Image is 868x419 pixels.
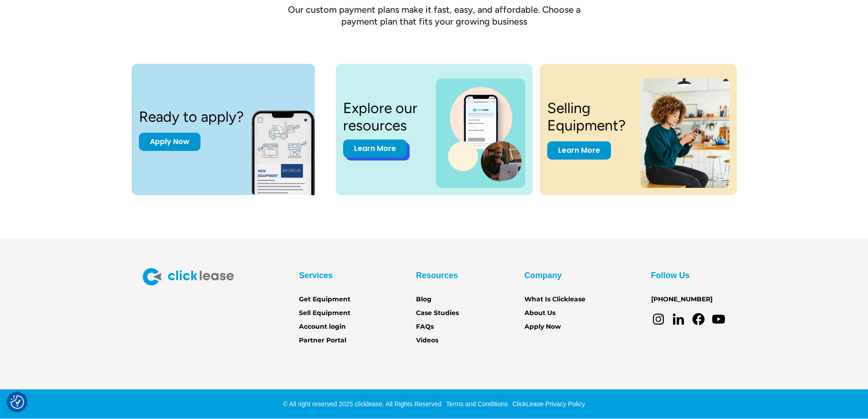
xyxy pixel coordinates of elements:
div: Follow Us [651,268,690,283]
div: Our custom payment plans make it fast, easy, and affordable. Choose a payment plan that fits your... [275,4,594,27]
a: Videos [416,336,438,346]
img: Clicklease logo [143,268,234,285]
a: FAQs [416,322,434,332]
a: Learn More [343,140,407,158]
div: Resources [416,268,458,283]
div: Services [299,268,333,283]
a: Sell Equipment [299,308,350,318]
a: Apply Now [524,322,561,332]
h3: Selling Equipment? [547,99,630,134]
img: New equipment quote on the screen of a smart phone [251,100,331,195]
a: What Is Clicklease [524,295,586,305]
a: Account login [299,322,346,332]
a: ClickLease Privacy Policy [510,400,585,408]
a: Terms and Conditions [444,400,508,408]
a: Blog [416,295,431,305]
a: Case Studies [416,308,459,318]
div: © All right reserved 2025 clicklease. All Rights Reserved [283,399,442,409]
a: Get Equipment [299,295,350,305]
a: Learn More [547,141,611,160]
img: a photo of a man on a laptop and a cell phone [436,78,525,188]
h3: Explore our resources [343,99,426,134]
h3: Ready to apply? [139,108,244,125]
img: a woman sitting on a stool looking at her cell phone [641,78,729,188]
div: Company [524,268,562,283]
a: Apply Now [139,133,200,151]
a: About Us [524,308,555,318]
img: Revisit consent button [10,395,24,409]
a: Partner Portal [299,336,346,346]
button: Consent Preferences [10,395,24,409]
a: [PHONE_NUMBER] [651,295,713,305]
